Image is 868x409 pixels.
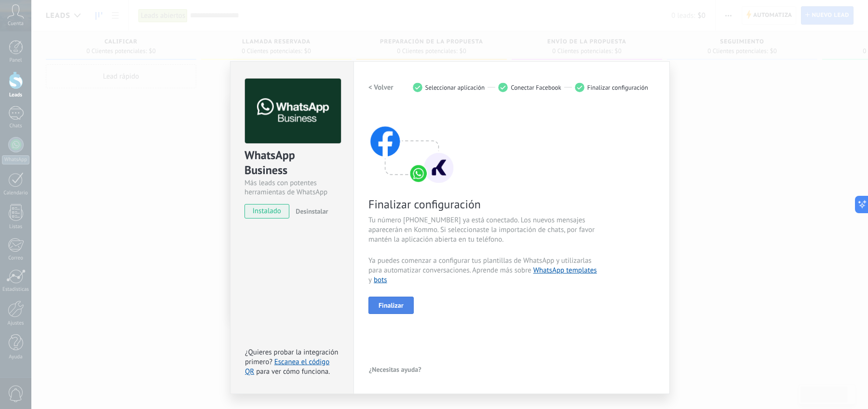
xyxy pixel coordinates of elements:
[533,266,597,275] a: WhatsApp templates
[368,83,393,92] h2: < Volver
[368,256,598,285] span: Ya puedes comenzar a configurar tus plantillas de WhatsApp y utilizarlas para automatizar convers...
[368,79,393,96] button: < Volver
[374,275,387,285] a: bots
[245,357,329,376] a: Escanea el código QR
[369,366,421,373] span: ¿Necesitas ayuda?
[292,204,328,218] button: Desinstalar
[368,362,422,377] button: ¿Necesitas ayuda?
[256,367,330,376] span: para ver cómo funciona.
[368,216,598,245] span: Tu número [PHONE_NUMBER] ya está conectado. Los nuevos mensajes aparecerán en Kommo. Si seleccion...
[587,84,648,91] span: Finalizar configuración
[244,178,339,197] div: Más leads con potentes herramientas de WhatsApp
[245,79,341,144] img: logo_main.png
[244,148,339,178] div: WhatsApp Business
[368,108,455,185] img: connect with facebook
[425,84,485,91] span: Seleccionar aplicación
[368,197,598,212] span: Finalizar configuración
[296,207,328,216] span: Desinstalar
[379,302,404,309] span: Finalizar
[245,204,289,218] span: instalado
[245,348,339,367] span: ¿Quieres probar la integración primero?
[511,84,561,91] span: Conectar Facebook
[368,297,414,314] button: Finalizar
